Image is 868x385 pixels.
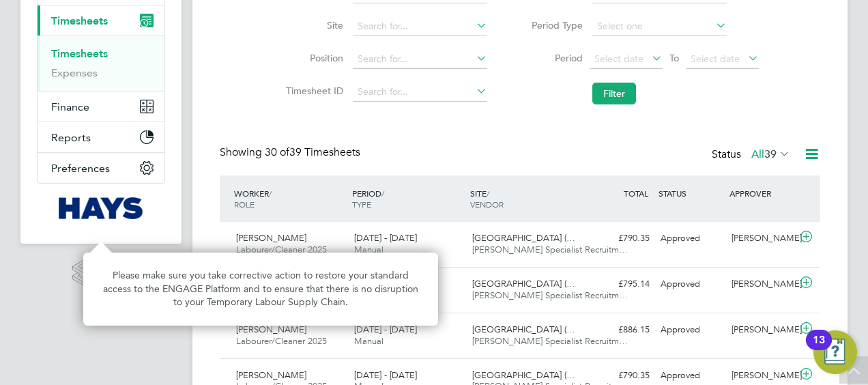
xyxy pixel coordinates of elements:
[594,53,643,65] span: Select date
[282,85,343,97] label: Timesheet ID
[521,52,583,64] label: Period
[726,181,797,205] div: APPROVER
[472,244,628,255] span: [PERSON_NAME] Specialist Recruitm…
[354,244,384,255] span: Manual
[655,273,726,296] div: Approved
[381,188,384,199] span: /
[472,369,575,381] span: [GEOGRAPHIC_DATA] (…
[353,50,487,69] input: Search for...
[665,49,683,67] span: To
[352,199,371,210] span: TYPE
[51,66,98,79] a: Expenses
[726,227,797,250] div: [PERSON_NAME]
[51,47,108,60] a: Timesheets
[282,52,343,64] label: Position
[584,273,655,296] div: £795.14
[712,145,793,165] div: Status
[487,188,489,199] span: /
[655,319,726,341] div: Approved
[764,147,777,161] span: 39
[349,181,467,216] div: PERIOD
[59,197,144,219] img: hays-logo-retina.png
[269,188,272,199] span: /
[472,289,628,301] span: [PERSON_NAME] Specialist Recruitm…
[584,227,655,250] div: £790.35
[751,147,790,161] label: All
[265,145,360,159] span: 39 Timesheets
[584,319,655,341] div: £886.15
[813,330,857,374] button: Open Resource Center, 13 new notifications
[655,181,726,205] div: STATUS
[726,273,797,296] div: [PERSON_NAME]
[624,188,648,199] span: TOTAL
[521,19,583,31] label: Period Type
[354,232,417,244] span: [DATE] - [DATE]
[467,181,585,216] div: SITE
[592,83,636,104] button: Filter
[353,17,487,36] input: Search for...
[726,319,797,341] div: [PERSON_NAME]
[472,232,575,244] span: [GEOGRAPHIC_DATA] (…
[236,244,327,255] span: Labourer/Cleaner 2025
[37,197,165,219] a: Go to home page
[83,253,438,326] div: Access At Risk
[236,335,327,347] span: Labourer/Cleaner 2025
[51,131,91,144] span: Reports
[813,340,825,358] div: 13
[265,145,289,159] span: 30 of
[472,324,575,335] span: [GEOGRAPHIC_DATA] (…
[655,227,726,250] div: Approved
[282,19,343,31] label: Site
[592,17,727,36] input: Select one
[234,199,255,210] span: ROLE
[691,53,740,65] span: Select date
[470,199,504,210] span: VENDOR
[353,83,487,102] input: Search for...
[100,269,422,309] p: Please make sure you take corrective action to restore your standard access to the ENGAGE Platfor...
[51,100,89,113] span: Finance
[354,335,384,347] span: Manual
[236,369,306,381] span: [PERSON_NAME]
[354,324,417,335] span: [DATE] - [DATE]
[236,324,306,335] span: [PERSON_NAME]
[236,232,306,244] span: [PERSON_NAME]
[231,181,349,216] div: WORKER
[51,14,108,27] span: Timesheets
[354,369,417,381] span: [DATE] - [DATE]
[220,145,363,160] div: Showing
[472,335,628,347] span: [PERSON_NAME] Specialist Recruitm…
[472,278,575,289] span: [GEOGRAPHIC_DATA] (…
[51,162,110,175] span: Preferences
